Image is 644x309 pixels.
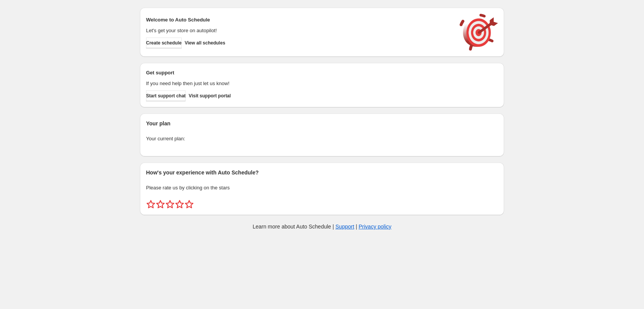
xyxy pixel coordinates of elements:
[146,93,186,99] span: Start support chat
[146,80,452,87] p: If you need help then just let us know!
[146,184,498,192] p: Please rate us by clicking on the stars
[146,40,182,46] span: Create schedule
[146,169,498,176] h2: How's your experience with Auto Schedule?
[146,120,498,127] h2: Your plan
[146,135,498,143] p: Your current plan:
[189,90,231,101] a: Visit support portal
[146,16,452,24] h2: Welcome to Auto Schedule
[146,69,452,77] h2: Get support
[146,38,182,48] button: Create schedule
[185,40,225,46] span: View all schedules
[146,27,452,35] p: Let's get your store on autopilot!
[359,224,392,230] a: Privacy policy
[253,223,391,230] p: Learn more about Auto Schedule | |
[335,224,354,230] a: Support
[146,90,186,101] a: Start support chat
[185,38,225,48] button: View all schedules
[189,93,231,99] span: Visit support portal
